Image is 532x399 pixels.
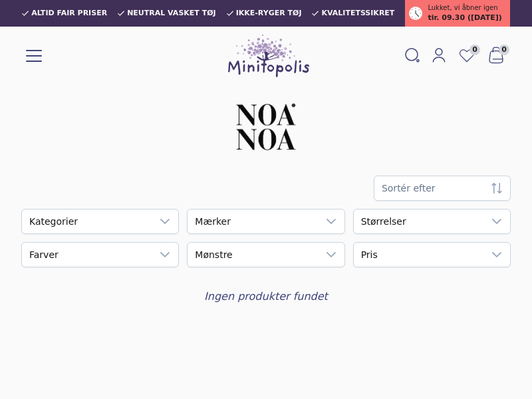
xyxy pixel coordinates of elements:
img: Minitopolis logo [228,35,309,77]
span: Kvalitetssikret [321,9,394,17]
a: 0 [452,43,481,68]
div: Ingen produkter fundet [21,289,511,305]
span: Ikke-ryger tøj [236,9,302,17]
span: tir. 09.30 ([DATE]) [428,13,501,24]
span: 0 [469,45,480,55]
button: 0 [481,43,511,68]
span: Neutral vasket tøj [127,9,216,17]
a: Mit Minitopolis login [426,45,452,67]
span: Lukket, vi åbner igen [428,3,497,13]
span: 0 [499,45,509,55]
span: Altid fair priser [31,9,107,17]
img: Noa Noa logo [234,96,298,160]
